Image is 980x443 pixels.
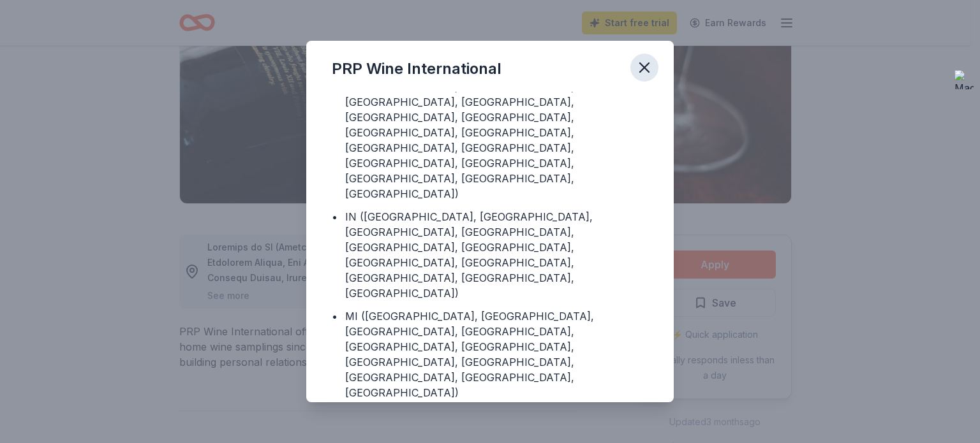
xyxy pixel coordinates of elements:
[345,209,648,301] div: IN ([GEOGRAPHIC_DATA], [GEOGRAPHIC_DATA], [GEOGRAPHIC_DATA], [GEOGRAPHIC_DATA], [GEOGRAPHIC_DATA]...
[345,309,648,400] div: MI ([GEOGRAPHIC_DATA], [GEOGRAPHIC_DATA], [GEOGRAPHIC_DATA], [GEOGRAPHIC_DATA], [GEOGRAPHIC_DATA]...
[345,3,648,201] div: IL ([GEOGRAPHIC_DATA], [GEOGRAPHIC_DATA], [GEOGRAPHIC_DATA], [GEOGRAPHIC_DATA], [GEOGRAPHIC_DATA]...
[332,59,501,79] div: PRP Wine International
[332,309,338,324] div: •
[332,209,338,224] div: •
